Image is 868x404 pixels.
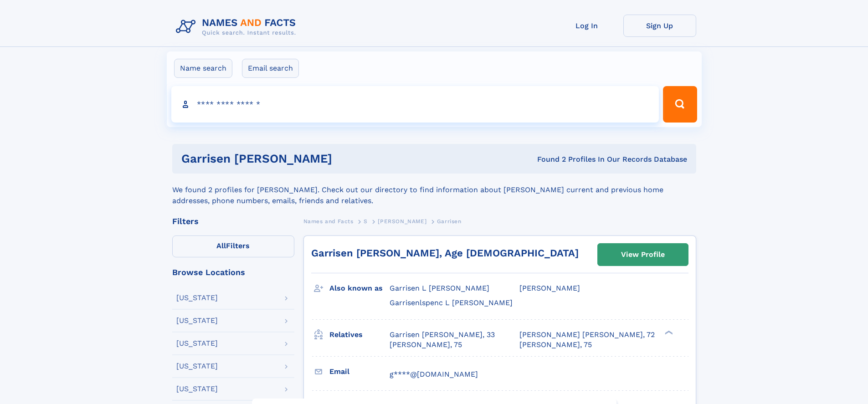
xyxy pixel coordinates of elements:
a: [PERSON_NAME] [378,215,426,227]
a: Garrisen [PERSON_NAME], Age [DEMOGRAPHIC_DATA] [311,247,579,259]
label: Email search [242,59,299,78]
span: S [364,218,368,225]
a: [PERSON_NAME], 75 [390,340,462,350]
h3: Email [329,364,390,379]
span: Garrisen [437,218,462,225]
div: Found 2 Profiles In Our Records Database [435,154,687,164]
span: [PERSON_NAME] [378,218,426,225]
a: Sign Up [623,15,696,37]
a: Log In [550,15,623,37]
div: Browse Locations [172,268,294,276]
button: Search Button [663,86,697,123]
div: View Profile [621,244,665,265]
img: Logo Names and Facts [172,15,303,39]
a: [PERSON_NAME], 75 [519,340,592,350]
a: [PERSON_NAME] [PERSON_NAME], 72 [519,330,655,340]
span: [PERSON_NAME] [519,284,580,292]
div: [US_STATE] [176,317,218,324]
input: search input [171,86,659,123]
div: [US_STATE] [176,294,218,302]
label: Filters [172,235,294,257]
label: Name search [174,59,232,78]
div: [US_STATE] [176,363,218,370]
a: Names and Facts [303,215,354,227]
div: We found 2 profiles for [PERSON_NAME]. Check out our directory to find information about [PERSON_... [172,174,696,206]
h3: Also known as [329,281,390,296]
div: Filters [172,217,294,225]
span: Garrisenlspenc L [PERSON_NAME] [390,298,513,307]
a: Garrisen [PERSON_NAME], 33 [390,330,495,340]
span: Garrisen L [PERSON_NAME] [390,284,489,292]
span: All [216,241,226,250]
div: ❯ [663,329,673,335]
div: [US_STATE] [176,340,218,347]
h3: Relatives [329,327,390,343]
h1: Garrisen [PERSON_NAME] [181,153,435,164]
div: [US_STATE] [176,385,218,393]
a: View Profile [598,244,688,266]
a: S [364,215,368,227]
